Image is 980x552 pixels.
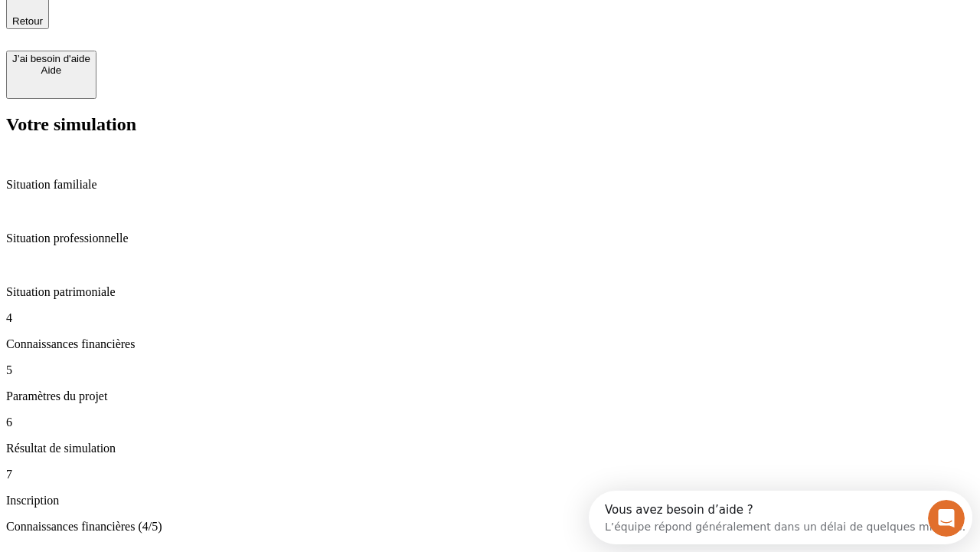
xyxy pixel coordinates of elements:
p: 6 [6,416,974,429]
div: Vous avez besoin d’aide ? [16,13,377,25]
p: 5 [6,363,974,377]
p: Situation patrimoniale [6,285,974,299]
iframe: Intercom live chat discovery launcher [589,491,972,544]
p: 4 [6,311,974,325]
div: J’ai besoin d'aide [12,53,90,64]
p: Situation familiale [6,178,974,192]
iframe: Intercom live chat [928,500,965,537]
button: J’ai besoin d'aideAide [6,51,96,99]
div: L’équipe répond généralement dans un délai de quelques minutes. [16,25,377,41]
p: Résultat de simulation [6,442,974,455]
span: Retour [12,15,43,27]
div: Ouvrir le Messenger Intercom [6,6,422,48]
p: Inscription [6,494,974,508]
h2: Votre simulation [6,114,974,135]
p: Situation professionnelle [6,232,974,245]
div: Aide [12,64,90,76]
p: Paramètres du projet [6,389,974,403]
p: Connaissances financières [6,337,974,351]
p: Connaissances financières (4/5) [6,520,974,534]
p: 7 [6,468,974,481]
